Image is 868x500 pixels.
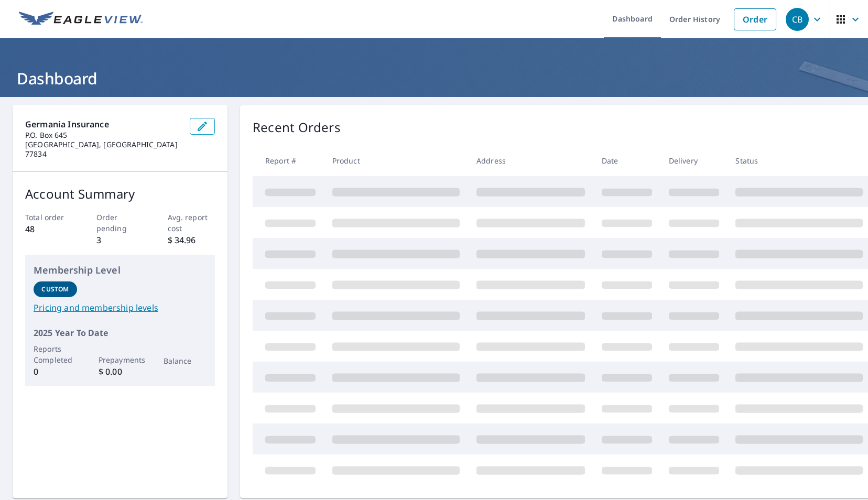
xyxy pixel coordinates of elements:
[660,145,728,176] th: Delivery
[25,184,215,203] p: Account Summary
[25,140,181,159] p: [GEOGRAPHIC_DATA], [GEOGRAPHIC_DATA] 77834
[34,263,207,277] p: Membership Level
[25,131,181,140] p: P.O. Box 645
[34,327,207,339] p: 2025 Year To Date
[96,234,144,246] p: 3
[734,8,776,30] a: Order
[99,354,142,365] p: Prepayments
[13,68,855,89] h1: Dashboard
[25,223,73,235] p: 48
[253,145,324,176] th: Report #
[96,212,144,234] p: Order pending
[168,212,215,234] p: Avg. report cost
[468,145,593,176] th: Address
[34,301,207,314] a: Pricing and membership levels
[41,285,69,294] p: Custom
[168,234,215,246] p: $ 34.96
[25,118,181,131] p: Germania Insurance
[786,8,809,31] div: CB
[164,355,207,366] p: Balance
[593,145,660,176] th: Date
[25,212,73,223] p: Total order
[34,365,77,378] p: 0
[253,118,341,137] p: Recent Orders
[99,365,142,378] p: $ 0.00
[324,145,468,176] th: Product
[19,12,143,27] img: EV Logo
[34,343,77,365] p: Reports Completed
